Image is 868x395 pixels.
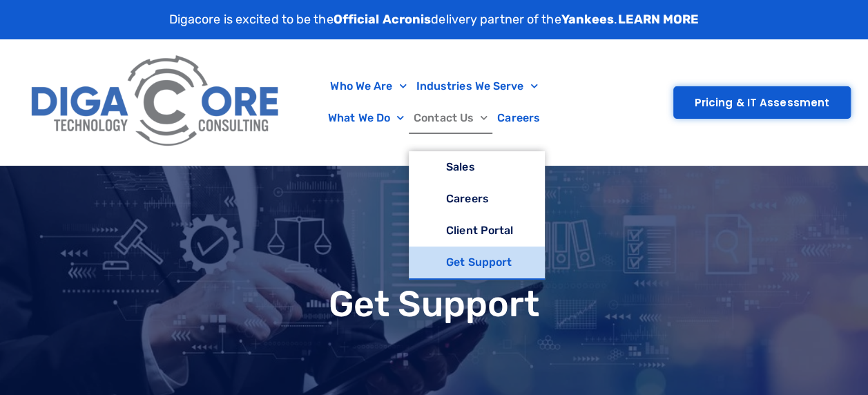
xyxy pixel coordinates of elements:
[409,215,545,247] a: Client Portal
[325,70,411,102] a: Who We Are
[409,151,545,280] ul: Contact Us
[24,46,288,158] img: Digacore Logo
[409,151,545,183] a: Sales
[323,102,409,134] a: What We Do
[409,102,492,134] a: Contact Us
[7,286,861,322] h1: Get Support
[409,247,545,278] a: Get Support
[295,70,572,134] nav: Menu
[561,12,615,27] strong: Yankees
[409,183,545,215] a: Careers
[617,12,699,27] a: LEARN MORE
[411,70,542,102] a: Industries We Serve
[492,102,545,134] a: Careers
[673,86,851,119] a: Pricing & IT Assessment
[334,12,432,27] strong: Official Acronis
[695,97,829,108] span: Pricing & IT Assessment
[169,10,700,29] p: Digacore is excited to be the delivery partner of the .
